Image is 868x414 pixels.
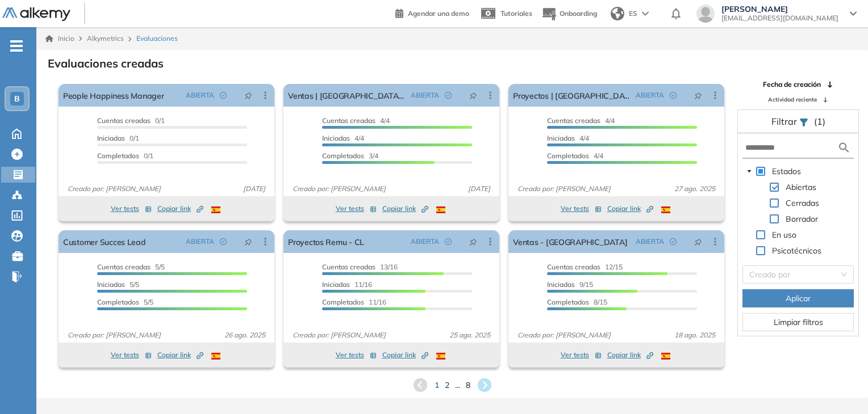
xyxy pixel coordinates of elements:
[783,196,821,210] span: Cerradas
[382,204,428,214] span: Copiar link
[466,379,470,391] span: 8
[670,184,720,194] span: 27 ago. 2025
[611,7,624,20] img: world
[220,238,227,245] span: check-circle
[436,353,445,360] img: ESP
[746,168,752,174] span: caret-down
[661,206,670,213] img: ESP
[786,182,816,192] span: Abiertas
[814,115,825,128] span: (1)
[97,280,125,289] span: Iniciadas
[547,116,600,125] span: Cuentas creadas
[288,230,364,253] a: Proyectos Remu - CL
[547,280,593,289] span: 9/15
[63,184,165,194] span: Creado por: [PERSON_NAME]
[694,237,702,246] span: pushpin
[547,116,615,125] span: 4/4
[561,202,602,216] button: Ver tests
[607,202,653,216] button: Copiar link
[742,289,854,307] button: Aplicar
[464,184,495,194] span: [DATE]
[445,238,452,245] span: check-circle
[322,116,375,125] span: Cuentas creadas
[220,92,227,99] span: check-circle
[770,164,803,178] span: Estados
[721,5,838,14] span: [PERSON_NAME]
[670,92,677,99] span: check-circle
[411,236,439,247] span: ABIERTA
[97,298,153,306] span: 5/5
[670,238,677,245] span: check-circle
[186,90,214,100] span: ABIERTA
[186,236,214,247] span: ABIERTA
[771,116,799,127] span: Filtrar
[322,134,364,142] span: 4/4
[541,2,597,26] button: Onboarding
[786,198,819,208] span: Cerradas
[63,330,165,340] span: Creado por: [PERSON_NAME]
[607,204,653,214] span: Copiar link
[45,33,74,44] a: Inicio
[783,180,819,194] span: Abiertas
[97,263,151,271] span: Cuentas creadas
[220,330,270,340] span: 26 ago. 2025
[742,313,854,331] button: Limpiar filtros
[436,206,445,213] img: ESP
[469,91,477,100] span: pushpin
[772,246,821,256] span: Psicotécnicos
[111,202,152,216] button: Ver tests
[382,202,428,216] button: Copiar link
[670,330,720,340] span: 18 ago. 2025
[513,184,615,194] span: Creado por: [PERSON_NAME]
[561,348,602,362] button: Ver tests
[322,280,350,289] span: Iniciadas
[786,214,818,224] span: Borrador
[772,166,801,176] span: Estados
[157,204,203,214] span: Copiar link
[244,237,252,246] span: pushpin
[48,57,164,70] h3: Evaluaciones creadas
[686,233,711,251] button: pushpin
[322,280,372,289] span: 11/16
[547,298,589,306] span: Completados
[336,348,377,362] button: Ver tests
[382,348,428,362] button: Copiar link
[87,34,124,43] span: Alkymetrics
[14,94,20,103] span: B
[455,379,460,391] span: ...
[694,91,702,100] span: pushpin
[322,298,386,306] span: 11/16
[770,228,799,242] span: En uso
[445,92,452,99] span: check-circle
[513,230,627,253] a: Ventas - [GEOGRAPHIC_DATA]
[97,116,151,125] span: Cuentas creadas
[547,263,623,271] span: 12/15
[157,202,203,216] button: Copiar link
[636,90,664,100] span: ABIERTA
[322,298,364,306] span: Completados
[636,236,664,247] span: ABIERTA
[239,184,270,194] span: [DATE]
[661,353,670,360] img: ESP
[763,79,821,90] span: Fecha de creación
[629,9,637,19] span: ES
[686,86,711,104] button: pushpin
[288,330,390,340] span: Creado por: [PERSON_NAME]
[461,233,486,251] button: pushpin
[322,263,375,271] span: Cuentas creadas
[547,263,600,271] span: Cuentas creadas
[547,151,603,160] span: 4/4
[157,350,203,360] span: Copiar link
[461,86,486,104] button: pushpin
[768,95,817,104] span: Actividad reciente
[322,151,378,160] span: 3/4
[63,84,164,107] a: People Happiness Manager
[322,116,390,125] span: 4/4
[772,230,796,240] span: En uso
[382,350,428,360] span: Copiar link
[560,9,597,18] span: Onboarding
[770,244,824,257] span: Psicotécnicos
[288,84,406,107] a: Ventas | [GEOGRAPHIC_DATA] (Nuevo)
[288,184,390,194] span: Creado por: [PERSON_NAME]
[500,9,532,18] span: Tutoriales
